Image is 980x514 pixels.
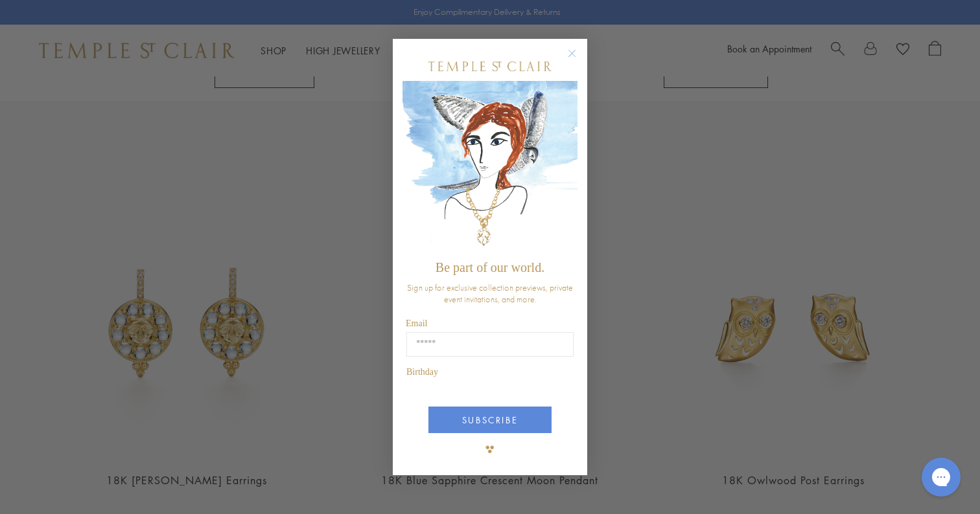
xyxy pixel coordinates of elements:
img: c4a9eb12-d91a-4d4a-8ee0-386386f4f338.jpeg [402,81,577,254]
img: Temple St. Clair [428,61,552,71]
span: Sign up for exclusive collection previews, private event invitations, and more. [407,282,573,305]
img: TSC [477,436,503,462]
button: SUBSCRIBE [428,407,552,433]
input: Email [406,332,574,357]
span: Email [406,318,427,328]
span: Birthday [406,367,438,377]
iframe: Gorgias live chat messenger [915,453,967,501]
span: Be part of our world. [436,260,544,274]
button: Close dialog [570,52,587,68]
